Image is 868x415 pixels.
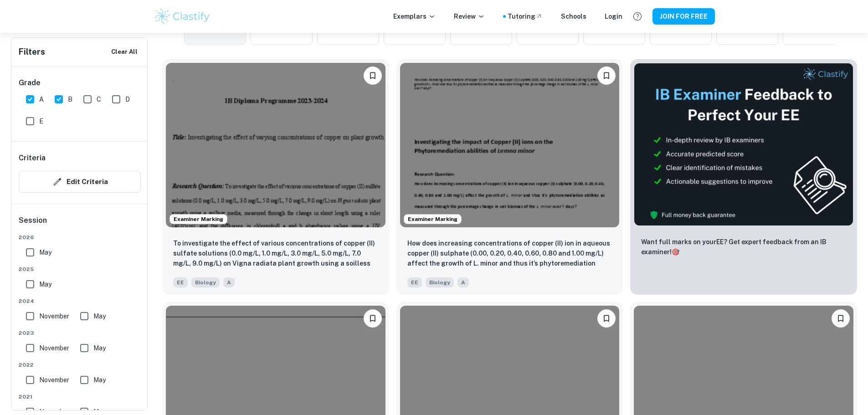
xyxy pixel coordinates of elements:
[39,343,69,353] span: November
[19,77,141,88] h6: Grade
[508,11,543,21] a: Tutoring
[39,116,43,126] span: E
[19,329,141,337] span: 2023
[170,215,227,223] span: Examiner Marking
[19,393,141,401] span: 2021
[191,277,220,287] span: Biology
[19,265,141,273] span: 2025
[19,297,141,305] span: 2024
[19,153,46,164] h6: Criteria
[364,309,382,328] button: Please log in to bookmark exemplars
[19,361,141,369] span: 2022
[39,94,44,104] span: A
[630,59,857,295] a: ThumbnailWant full marks on yourEE? Get expert feedback from an IB examiner!
[396,59,623,295] a: Examiner MarkingPlease log in to bookmark exemplarsHow does increasing concentrations of copper (...
[457,277,469,287] span: A
[561,11,586,21] a: Schools
[597,309,616,328] button: Please log in to bookmark exemplars
[630,9,645,24] button: Help and Feedback
[672,248,679,256] span: 🎯
[597,67,616,85] button: Please log in to bookmark exemplars
[19,46,45,58] h6: Filters
[404,215,461,223] span: Examiner Marking
[162,59,389,295] a: Examiner MarkingPlease log in to bookmark exemplarsTo investigate the effect of various concentra...
[173,277,188,287] span: EE
[407,238,612,269] p: How does increasing concentrations of copper (II) ion in aqueous copper (II) sulphate (0.00, 0.20...
[364,67,382,85] button: Please log in to bookmark exemplars
[652,8,715,25] button: JOIN FOR FREE
[454,11,485,21] p: Review
[39,311,69,321] span: November
[166,63,385,227] img: Biology EE example thumbnail: To investigate the effect of various con
[223,277,235,287] span: A
[426,277,454,287] span: Biology
[93,343,106,353] span: May
[634,63,853,226] img: Thumbnail
[68,94,72,104] span: B
[393,11,436,21] p: Exemplars
[125,94,130,104] span: D
[605,11,622,21] a: Login
[19,233,141,241] span: 2026
[93,375,106,385] span: May
[19,215,141,233] h6: Session
[173,238,378,269] p: To investigate the effect of various concentrations of copper (II) sulfate solutions (0.0 mg/L, 1...
[97,94,101,104] span: C
[109,45,140,59] button: Clear All
[39,375,69,385] span: November
[19,171,141,193] button: Edit Criteria
[407,277,422,287] span: EE
[154,7,211,26] img: Clastify logo
[400,63,620,227] img: Biology EE example thumbnail: How does increasing concentrations of co
[39,279,51,289] span: May
[39,247,51,257] span: May
[93,311,106,321] span: May
[641,237,846,257] p: Want full marks on your EE ? Get expert feedback from an IB examiner!
[832,309,850,328] button: Please log in to bookmark exemplars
